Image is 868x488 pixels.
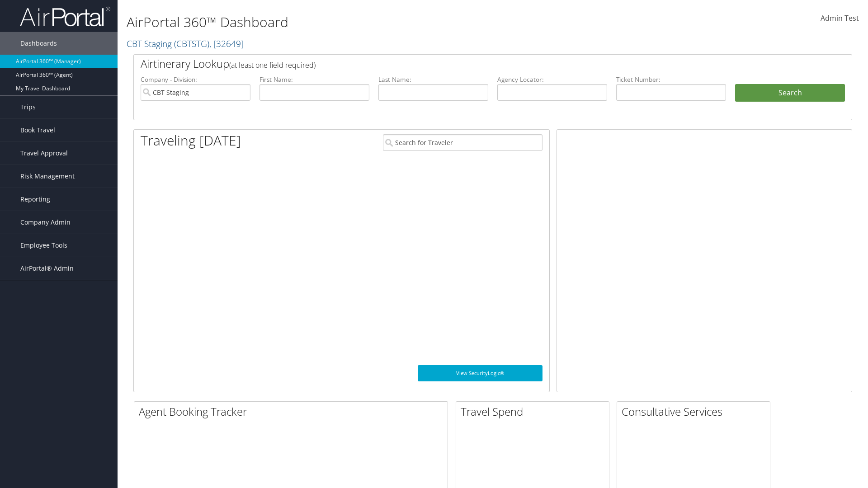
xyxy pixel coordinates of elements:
h2: Airtinerary Lookup [141,56,785,71]
h2: Agent Booking Tracker [139,404,448,419]
span: Travel Approval [20,142,68,164]
span: Risk Management [20,165,75,188]
span: Employee Tools [20,234,67,257]
a: CBT Staging [127,38,244,50]
span: Dashboards [20,32,57,55]
input: Search for Traveler [383,134,542,151]
a: Admin Test [821,5,859,33]
span: , [ 32649 ] [209,38,244,50]
button: Search [735,84,845,102]
span: Trips [20,96,36,118]
img: airportal-logo.png [20,6,110,27]
label: First Name: [259,75,369,84]
label: Agency Locator: [497,75,607,84]
h1: AirPortal 360™ Dashboard [127,13,615,32]
h2: Consultative Services [622,404,770,419]
span: ( CBTSTG ) [174,38,209,50]
span: AirPortal® Admin [20,257,74,280]
span: Book Travel [20,119,55,141]
h2: Travel Spend [461,404,609,419]
span: Reporting [20,188,50,211]
span: Admin Test [821,13,859,23]
label: Last Name: [378,75,488,84]
span: Company Admin [20,211,71,234]
label: Company - Division: [141,75,250,84]
span: (at least one field required) [229,60,316,70]
h1: Traveling [DATE] [141,131,241,150]
label: Ticket Number: [616,75,726,84]
a: View SecurityLogic® [418,365,542,381]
